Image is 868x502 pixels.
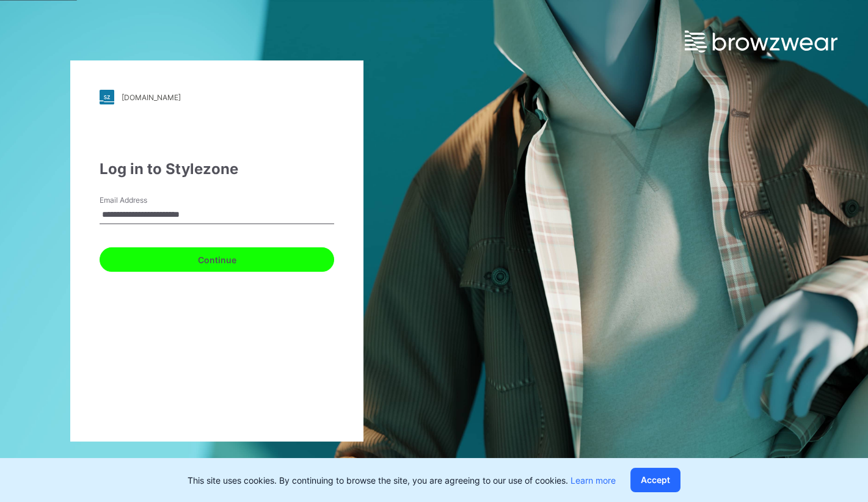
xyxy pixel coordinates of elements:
[630,468,680,492] button: Accept
[100,247,334,272] button: Continue
[100,90,114,104] img: stylezone-logo.562084cfcfab977791bfbf7441f1a819.svg
[188,474,616,487] p: This site uses cookies. By continuing to browse the site, you are agreeing to our use of cookies.
[100,90,334,104] a: [DOMAIN_NAME]
[571,475,616,486] a: Learn more
[100,195,185,206] label: Email Address
[122,93,181,102] div: [DOMAIN_NAME]
[685,31,837,53] img: browzwear-logo.e42bd6dac1945053ebaf764b6aa21510.svg
[100,158,334,180] div: Log in to Stylezone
